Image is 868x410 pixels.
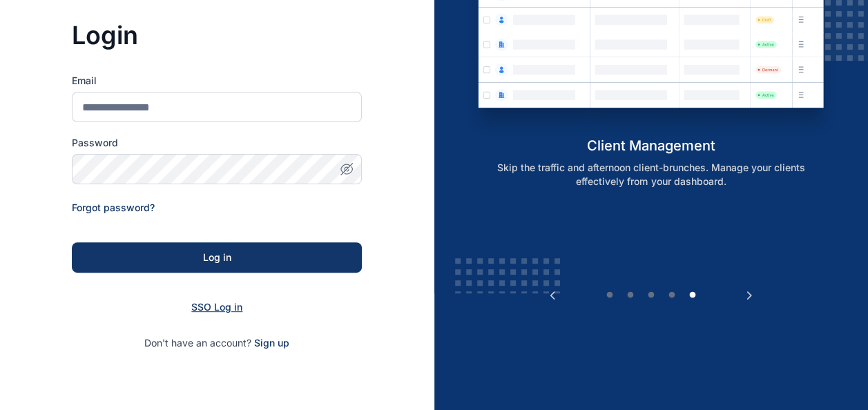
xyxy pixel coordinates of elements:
button: 1 [603,289,617,302]
button: 3 [644,289,658,302]
div: Log in [94,251,340,264]
button: 4 [665,289,679,302]
button: Previous [546,289,559,302]
label: Password [72,136,362,150]
a: Forgot password? [72,202,155,213]
p: Don't have an account? [72,336,362,350]
button: Log in [72,242,362,273]
button: Next [742,289,756,302]
p: Skip the traffic and afternoon client-brunches. Manage your clients effectively from your dashboard. [474,161,828,188]
span: Sign up [254,336,289,350]
button: 5 [686,289,700,302]
a: SSO Log in [191,301,242,313]
button: 2 [624,289,637,302]
h3: Login [72,21,362,49]
a: Sign up [254,337,289,349]
label: Email [72,74,362,88]
h5: client management [459,136,842,155]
